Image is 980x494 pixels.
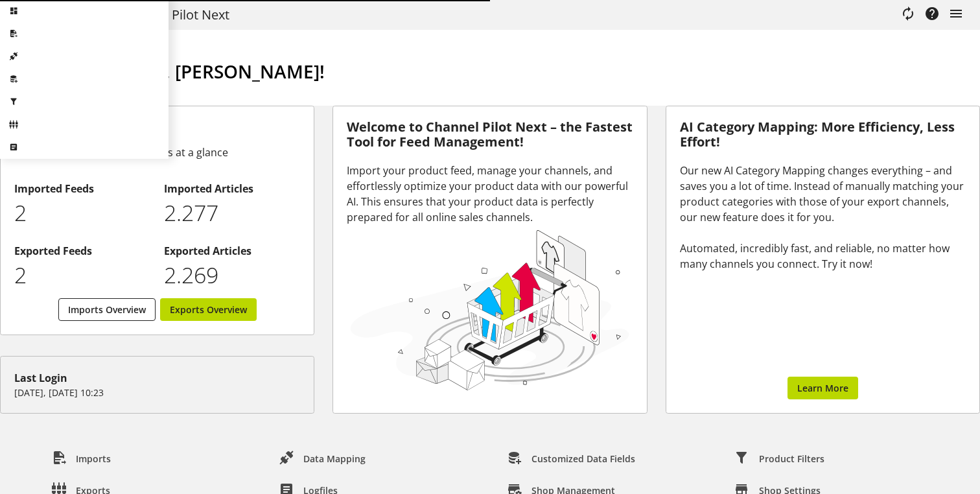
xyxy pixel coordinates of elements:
p: [DATE], [DATE] 10:23 [14,386,300,399]
div: Import your product feed, manage your channels, and effortlessly optimize your product data with ... [347,163,633,225]
h2: [DATE] is [DATE] [27,90,953,106]
a: Imports Overview [58,298,156,321]
span: Customized Data Fields [531,452,635,465]
h3: Welcome to Channel Pilot Next – the Fastest Tool for Feed Management! [347,120,633,149]
h2: Imported Articles [164,181,300,196]
a: Learn More [787,377,858,399]
img: 78e1b9dcff1e8392d83655fcfc870417.svg [347,225,633,394]
div: Our new AI Category Mapping changes everything – and saves you a lot of time. Instead of manually... [680,163,966,272]
span: Imports Overview [68,303,146,316]
p: Channel Pilot Next [119,5,229,25]
a: Imports [41,449,121,470]
a: Customized Data Fields [497,449,646,470]
p: 2269 [164,259,300,292]
span: Good afternoon, [PERSON_NAME]! [27,59,325,84]
p: 2277 [164,196,300,229]
p: 2 [14,196,150,229]
span: Data Mapping [303,452,366,465]
span: Imports [76,452,111,465]
a: Product Filters [725,449,835,470]
h3: AI Category Mapping: More Efficiency, Less Effort! [680,120,966,149]
h2: Exported Feeds [14,243,150,259]
h2: Imported Feeds [14,181,150,196]
a: Data Mapping [269,449,376,470]
span: Exports Overview [170,303,247,316]
span: Learn More [797,381,848,395]
p: 2 [14,259,150,292]
a: Exports Overview [160,298,257,321]
span: Product Filters [759,452,824,465]
div: Last Login [14,370,300,386]
h2: Exported Articles [164,243,300,259]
